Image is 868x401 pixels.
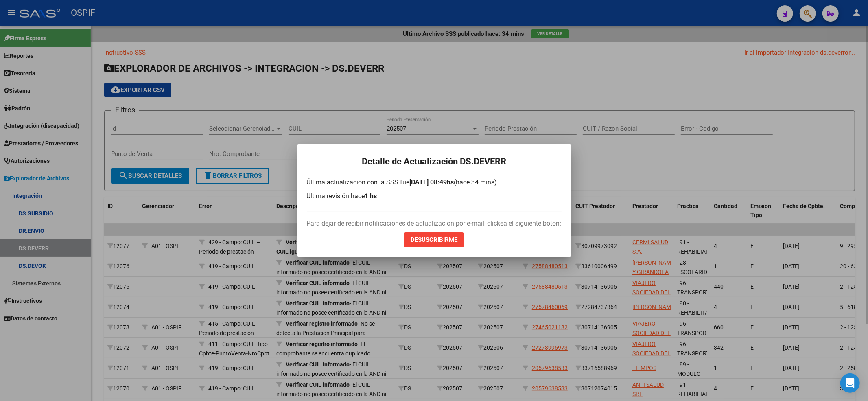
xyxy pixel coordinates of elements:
[307,219,562,228] p: Para dejar de recibir notificaciones de actualización por e-mail, clickeá el siguiente botón:
[307,191,562,201] p: Ultima revisión hace
[365,192,377,200] span: 1 hs
[840,373,860,393] div: Open Intercom Messenger
[307,177,562,187] p: Última actualizacion con la SSS fue (hace 34 mins)
[410,178,454,186] span: [DATE] 08:49hs
[404,232,464,247] button: Desuscribirme
[411,236,457,243] span: Desuscribirme
[362,154,506,169] h2: Detalle de Actualización DS.DEVERR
